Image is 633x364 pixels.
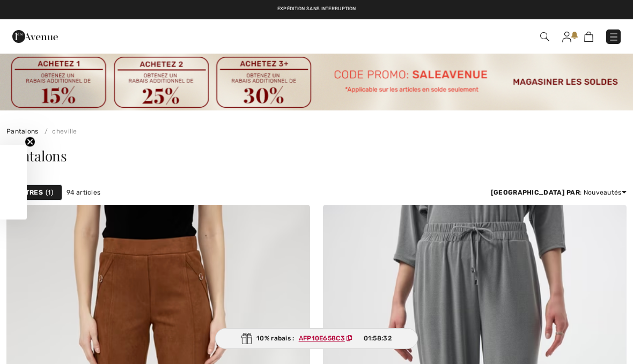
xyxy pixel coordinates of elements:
[67,188,100,197] span: 94 articles
[16,188,43,197] strong: Filtres
[241,333,252,344] img: Gift.svg
[12,31,58,41] a: 1ère Avenue
[25,136,35,147] button: Close teaser
[6,128,39,135] a: Pantalons
[215,328,418,349] div: 10% rabais :
[540,32,549,41] img: Recherche
[40,128,77,135] a: cheville
[608,32,619,42] img: Menu
[46,188,53,197] span: 1
[562,32,571,42] img: Mes infos
[491,188,627,197] div: : Nouveautés
[584,32,593,42] img: Panier d'achat
[299,335,345,342] ins: AFP10E658C3
[491,189,580,196] strong: [GEOGRAPHIC_DATA] par
[12,26,58,47] img: 1ère Avenue
[364,333,392,343] span: 01:58:32
[6,146,67,165] span: Pantalons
